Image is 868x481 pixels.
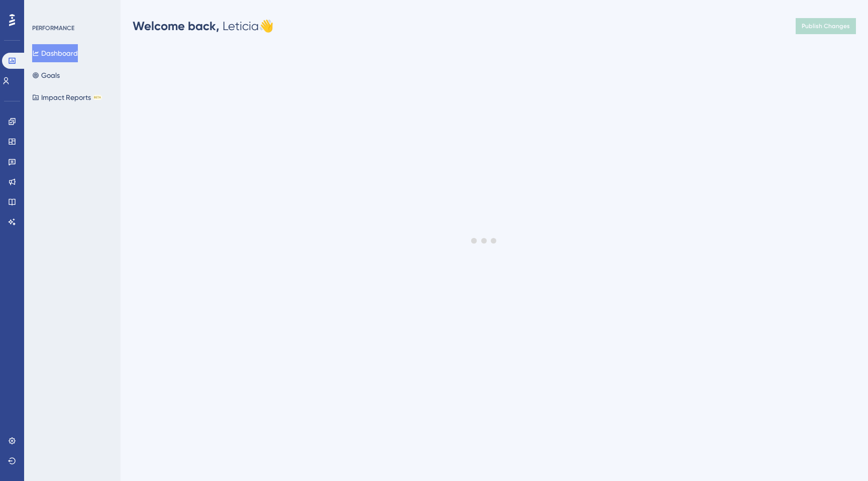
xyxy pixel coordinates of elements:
[32,66,60,84] button: Goals
[796,18,856,34] button: Publish Changes
[32,44,78,62] button: Dashboard
[133,19,220,33] span: Welcome back,
[802,22,850,30] span: Publish Changes
[32,24,74,32] div: PERFORMANCE
[93,95,102,100] div: BETA
[133,18,274,34] div: Leticia 👋
[32,88,102,106] button: Impact ReportsBETA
